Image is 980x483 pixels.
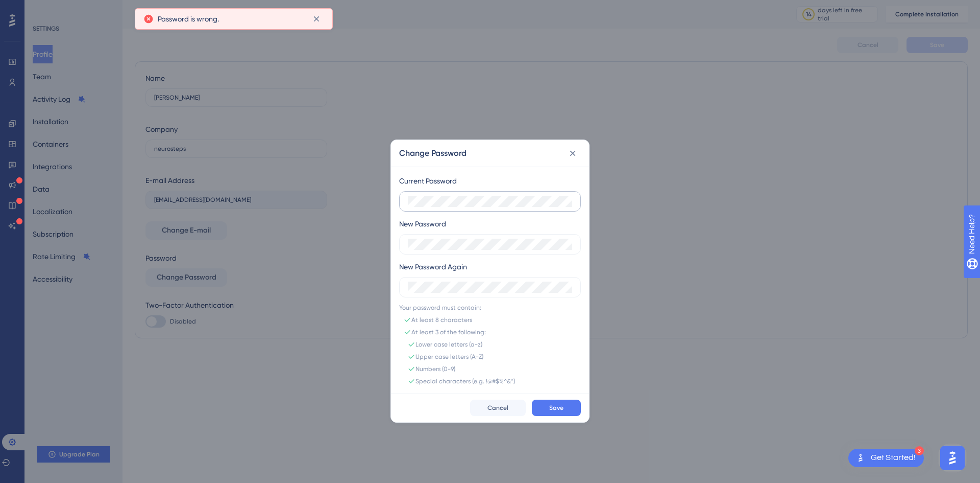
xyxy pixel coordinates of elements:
div: New Password Again [399,261,467,273]
span: Password is wrong. [158,13,219,25]
span: Cancel [487,404,508,412]
span: Save [549,404,563,412]
div: New Password [399,218,446,230]
iframe: UserGuiding AI Assistant Launcher [937,443,968,473]
div: At least 8 characters [411,316,472,324]
div: At least 3 of the following: [411,328,486,336]
div: Current Password [399,175,457,187]
h2: Change Password [399,147,467,159]
div: Upper case letters (A-Z) [415,353,483,361]
div: Numbers (0-9) [415,365,455,373]
div: Lower case letters (a-z) [415,340,482,349]
div: Your password must contain: [399,304,481,312]
div: Open Get Started! checklist, remaining modules: 3 [848,449,924,467]
div: Special characters (e.g. !@#$%^&*) [415,377,515,385]
div: 3 [915,446,924,455]
span: Need Help? [24,3,64,15]
div: Get Started! [871,452,916,464]
img: launcher-image-alternative-text [854,452,867,464]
